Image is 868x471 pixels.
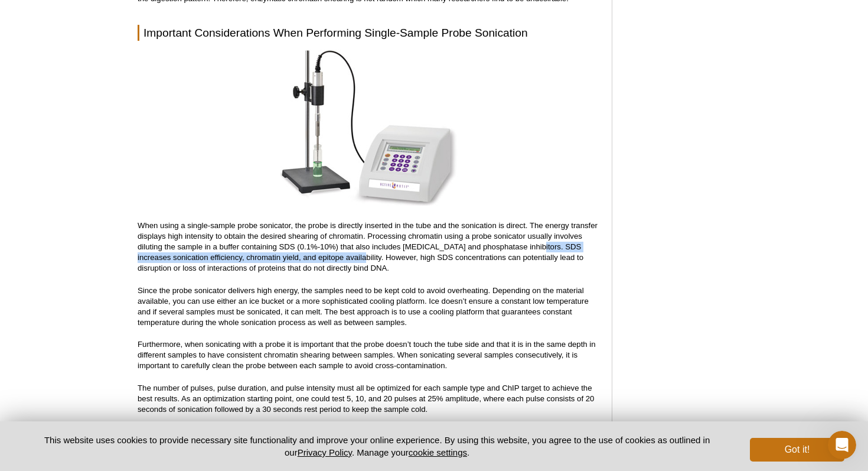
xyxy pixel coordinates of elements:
p: Furthermore, when sonicating with a probe it is important that the probe doesn’t touch the tube s... [138,339,600,371]
iframe: Intercom live chat [828,431,856,459]
button: cookie settings [409,447,467,457]
img: EpiShear Probe Sonicator [280,50,458,206]
p: When using a single-sample probe sonicator, the probe is directly inserted in the tube and the so... [138,220,600,274]
p: Since the probe sonicator delivers high energy, the samples need to be kept cold to avoid overhea... [138,285,600,328]
h2: Important Considerations When Performing Single-Sample Probe Sonication [138,25,600,41]
p: The number of pulses, pulse duration, and pulse intensity must all be optimized for each sample t... [138,383,600,415]
p: This website uses cookies to provide necessary site functionality and improve your online experie... [24,434,730,459]
a: Privacy Policy [298,447,352,457]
